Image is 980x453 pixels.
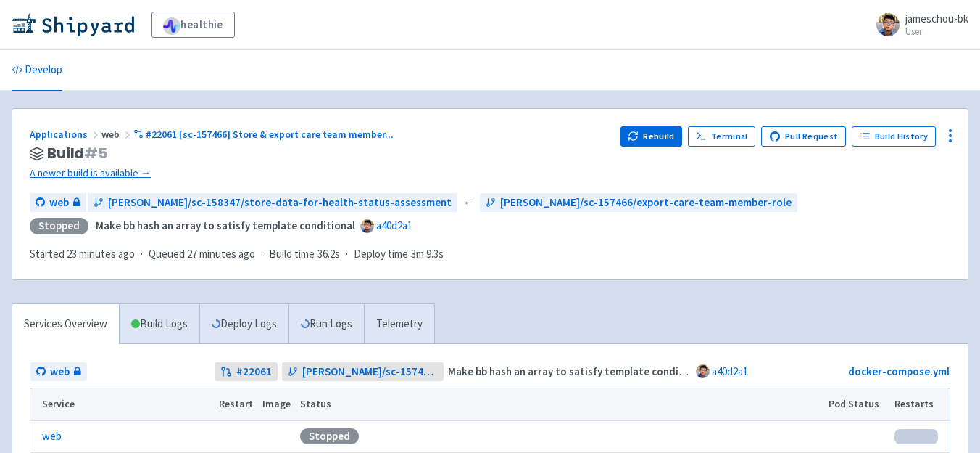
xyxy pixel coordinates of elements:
div: Stopped [300,428,359,444]
a: Telemetry [364,304,434,344]
span: web [50,364,70,380]
a: healthie [151,12,235,38]
a: a40d2a1 [376,219,412,232]
small: User [905,27,968,36]
a: #22061 [215,362,278,382]
time: 27 minutes ago [187,247,255,261]
button: Rebuild [620,126,683,147]
a: Terminal [688,126,755,147]
span: # 5 [84,143,107,163]
a: Applications [30,128,101,141]
time: 23 minutes ago [67,247,135,261]
a: web [30,193,86,213]
strong: # 22061 [236,364,272,380]
span: Build time [269,246,315,263]
th: Service [30,388,215,420]
a: Pull Request [761,126,846,147]
a: Services Overview [12,304,119,344]
img: Shipyard logo [12,13,134,36]
span: Started [30,247,135,261]
th: Status [295,388,823,420]
span: 36.2s [317,246,340,263]
a: A newer build is available → [30,165,609,181]
div: Stopped [30,218,88,234]
span: Build [47,145,107,162]
span: web [49,195,69,211]
a: [PERSON_NAME]/sc-157466/export-care-team-member-role [480,193,797,213]
th: Image [257,388,295,420]
a: [PERSON_NAME]/sc-157466/export-care-team-member-role [282,362,444,382]
span: Queued [149,247,255,261]
a: web [42,428,62,445]
a: docker-compose.yml [848,364,950,378]
span: ← [463,195,474,211]
span: jameschou-bk [905,12,968,25]
a: [PERSON_NAME]/sc-158347/store-data-for-health-status-assessment [88,193,457,213]
span: #22061 [sc-157466] Store & export care team member ... [146,128,394,141]
a: Deploy Logs [199,304,288,344]
strong: Make bb hash an array to satisfy template conditional [448,364,707,378]
span: [PERSON_NAME]/sc-157466/export-care-team-member-role [500,195,792,211]
span: web [101,128,133,141]
a: Build History [852,126,936,147]
a: jameschou-bk User [868,13,968,36]
span: [PERSON_NAME]/sc-158347/store-data-for-health-status-assessment [108,195,452,211]
span: [PERSON_NAME]/sc-157466/export-care-team-member-role [302,364,438,380]
a: Develop [12,50,62,91]
th: Pod Status [824,388,890,420]
a: Run Logs [288,304,364,344]
th: Restarts [890,388,950,420]
a: #22061 [sc-157466] Store & export care team member... [133,128,396,141]
span: 3m 9.3s [411,246,444,263]
div: · · · [30,246,452,263]
th: Restart [215,388,258,420]
a: a40d2a1 [712,364,748,378]
span: Deploy time [354,246,408,263]
a: Build Logs [120,304,199,344]
strong: Make bb hash an array to satisfy template conditional [96,219,355,232]
a: web [30,362,87,382]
